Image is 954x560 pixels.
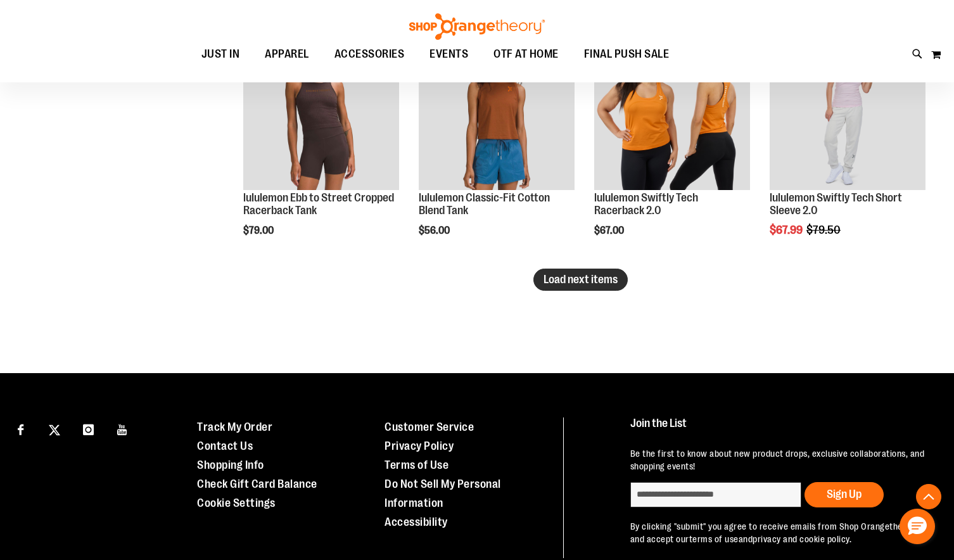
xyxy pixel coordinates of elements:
a: Cookie Settings [197,497,276,509]
span: JUST IN [201,40,240,68]
p: By clicking "submit" you agree to receive emails from Shop Orangetheory and accept our and [630,520,929,545]
h4: Join the List [630,417,929,441]
span: EVENTS [429,40,468,68]
span: $79.00 [243,225,276,236]
img: Twitter [49,424,60,436]
a: lululemon Swiftly Tech Short Sleeve 2.0SALE [770,35,925,193]
a: lululemon Swiftly Tech Racerback 2.0 [594,191,698,217]
span: $56.00 [419,225,452,236]
img: Shop Orangetheory [407,13,547,40]
a: FINAL PUSH SALE [571,40,682,69]
a: Check Gift Card Balance [197,478,317,490]
span: APPAREL [265,40,309,68]
a: lululemon Ebb to Street Cropped Racerback Tank [243,191,394,217]
div: product [588,29,756,269]
span: Load next items [544,273,618,286]
span: $67.00 [594,225,626,236]
a: Customer Service [385,421,474,433]
a: Track My Order [197,421,272,433]
img: lululemon Swiftly Tech Short Sleeve 2.0 [770,35,925,191]
a: lululemon Classic-Fit Cotton Blend Tank [419,191,550,217]
span: $67.99 [770,224,805,236]
a: Visit our Youtube page [111,417,134,440]
a: Shopping Info [197,459,264,471]
button: Hello, have a question? Let’s chat. [900,509,935,544]
div: product [237,29,405,269]
span: Sign Up [827,488,862,500]
img: lululemon Swiftly Tech Racerback 2.0 [594,35,750,191]
a: Do Not Sell My Personal Information [385,478,501,509]
button: Load next items [533,269,628,291]
a: Accessibility [385,516,448,528]
a: lululemon Classic-Fit Cotton Blend Tank [419,35,575,193]
a: Visit our Instagram page [77,417,99,440]
a: Visit our Facebook page [10,417,32,440]
p: Be the first to know about new product drops, exclusive collaborations, and shopping events! [630,447,929,473]
span: FINAL PUSH SALE [584,40,670,68]
a: lululemon Ebb to Street Cropped Racerback Tank [243,35,399,193]
a: lululemon Swiftly Tech Racerback 2.0 [594,35,750,193]
img: lululemon Ebb to Street Cropped Racerback Tank [243,35,399,191]
a: ACCESSORIES [322,40,417,69]
a: privacy and cookie policy. [753,534,851,544]
a: Contact Us [197,440,253,452]
a: Visit our X page [44,417,66,440]
div: product [412,29,581,269]
span: $79.50 [806,224,843,236]
div: product [763,29,932,269]
span: ACCESSORIES [334,40,405,68]
a: APPAREL [252,40,322,68]
span: OTF AT HOME [493,40,559,68]
input: enter email [630,482,801,507]
a: EVENTS [417,40,481,69]
a: terms of use [689,534,739,544]
a: Terms of Use [385,459,448,471]
a: JUST IN [189,40,253,69]
button: Back To Top [916,484,941,509]
a: OTF AT HOME [481,40,571,69]
img: lululemon Classic-Fit Cotton Blend Tank [419,35,575,191]
a: lululemon Swiftly Tech Short Sleeve 2.0 [770,191,902,217]
button: Sign Up [805,482,884,507]
a: Privacy Policy [385,440,454,452]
